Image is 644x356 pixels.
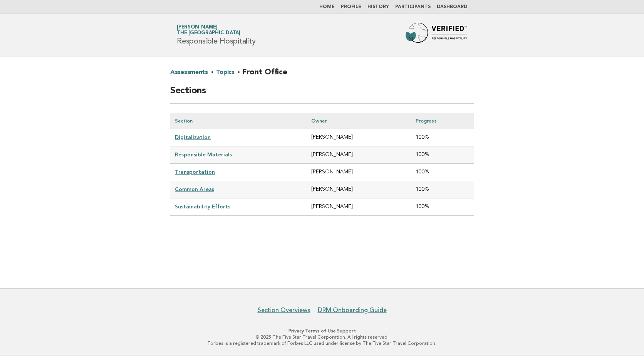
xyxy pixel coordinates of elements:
h2: · · Front Office [170,66,474,85]
td: 100% [411,164,474,181]
a: Profile [341,5,361,9]
p: Forbes is a registered trademark of Forbes LLC used under license by The Five Star Travel Corpora... [86,340,558,346]
th: Section [170,113,307,129]
td: [PERSON_NAME] [307,164,411,181]
td: [PERSON_NAME] [307,146,411,164]
p: · · [86,328,558,334]
th: Progress [411,113,474,129]
td: [PERSON_NAME] [307,181,411,198]
p: © 2025 The Five Star Travel Corporation. All rights reserved. [86,334,558,340]
a: Support [337,328,356,334]
span: The [GEOGRAPHIC_DATA] [177,31,240,36]
a: [PERSON_NAME]The [GEOGRAPHIC_DATA] [177,25,240,35]
td: 100% [411,198,474,216]
td: 100% [411,181,474,198]
h1: Responsible Hospitality [177,25,255,45]
a: DRM Onboarding Guide [318,306,387,314]
td: [PERSON_NAME] [307,129,411,146]
a: Assessments [170,66,208,79]
h2: Sections [170,85,474,104]
td: 100% [411,146,474,164]
a: Terms of Use [305,328,336,334]
img: Forbes Travel Guide [406,23,467,47]
td: [PERSON_NAME] [307,198,411,216]
a: Transportation [175,169,215,175]
a: Digitalization [175,134,211,140]
a: Responsible Materials [175,151,232,158]
th: Owner [307,113,411,129]
a: Privacy [288,328,304,334]
a: Section Overviews [258,306,310,314]
a: Common Areas [175,186,214,192]
td: 100% [411,129,474,146]
a: Sustainability Efforts [175,203,230,210]
a: Participants [395,5,431,9]
a: Home [319,5,335,9]
a: Topics [216,66,234,79]
a: Dashboard [437,5,467,9]
a: History [367,5,389,9]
